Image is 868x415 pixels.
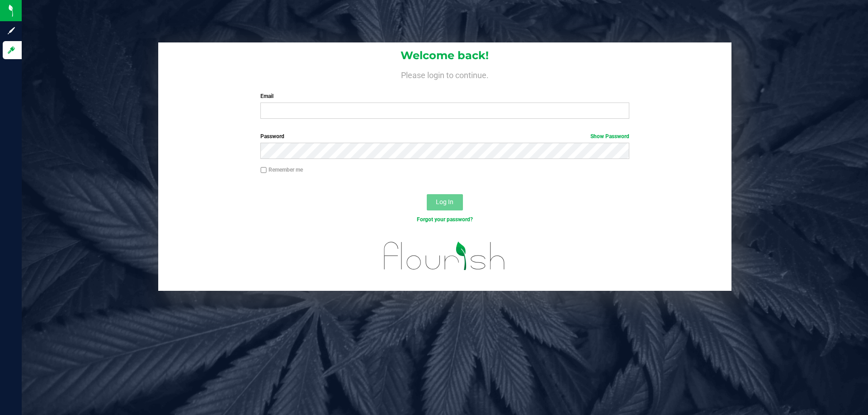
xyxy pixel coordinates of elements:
[158,50,731,61] h1: Welcome back!
[417,216,473,223] a: Forgot your password?
[427,194,463,210] button: Log In
[373,233,516,279] img: flourish_logo.svg
[260,92,629,100] label: Email
[7,26,16,35] inline-svg: Sign up
[260,167,267,173] input: Remember me
[260,166,303,174] label: Remember me
[436,198,453,205] span: Log In
[158,69,731,79] h4: Please login to continue.
[590,133,629,140] a: Show Password
[7,46,16,55] inline-svg: Log in
[260,133,284,140] span: Password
